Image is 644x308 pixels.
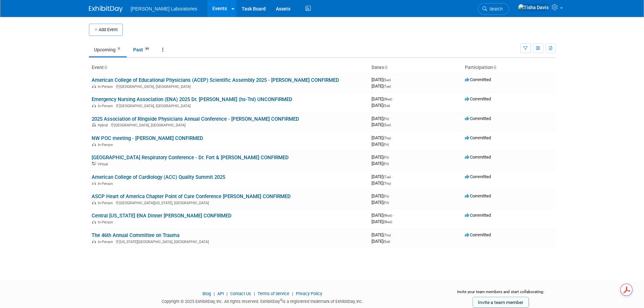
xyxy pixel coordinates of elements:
span: (Sun) [383,78,391,82]
span: [DATE] [372,116,391,121]
span: [DATE] [372,174,393,179]
img: In-Person Event [92,240,96,243]
span: In-Person [98,182,115,186]
span: (Thu) [383,182,391,185]
a: Sort by Participation Type [493,65,496,70]
span: - [390,155,391,160]
a: Emergency Nursing Association (ENA) 2025 Dr. [PERSON_NAME] (hs-TnI) UNCONFIRMED [92,96,292,102]
span: - [393,96,394,101]
span: Committed [465,155,491,160]
span: (Sat) [383,240,390,243]
img: In-Person Event [92,220,96,223]
a: 2025 Association of Ringside Physicians Annual Conference - [PERSON_NAME] CONFIRMED [92,116,299,122]
span: (Sat) [383,104,390,108]
span: In-Person [98,143,115,147]
span: Committed [465,135,491,140]
span: 84 [143,46,151,51]
span: In-Person [98,201,115,205]
span: In-Person [98,240,115,244]
span: [DATE] [372,155,391,160]
th: Participation [462,62,555,73]
span: (Fri) [383,201,389,205]
span: In-Person [98,220,115,224]
a: The 46th Annual Committee on Trauma [92,232,180,238]
span: (Sun) [383,123,391,127]
div: [US_STATE][GEOGRAPHIC_DATA], [GEOGRAPHIC_DATA] [92,239,366,244]
span: 9 [116,46,122,51]
span: - [392,135,393,140]
span: (Wed) [383,97,392,101]
span: (Fri) [383,162,389,166]
span: [DATE] [372,213,394,218]
a: API [217,291,224,296]
img: In-Person Event [92,104,96,107]
span: - [392,77,393,82]
span: [DATE] [372,103,390,108]
span: [DATE] [372,142,389,147]
span: (Fri) [383,156,389,159]
div: Invite your team members and start collaborating: [446,289,555,299]
a: Past84 [128,43,156,56]
span: | [290,291,295,296]
span: Committed [465,213,491,218]
a: Privacy Policy [296,291,322,296]
img: Hybrid Event [92,123,96,126]
div: [GEOGRAPHIC_DATA], [GEOGRAPHIC_DATA] [92,122,366,127]
span: (Tue) [383,85,391,88]
a: Blog [202,291,211,296]
span: [DATE] [372,84,391,89]
span: In-Person [98,104,115,108]
span: [DATE] [372,135,393,140]
a: ASCP Heart of America Chapter Point of Care Conference [PERSON_NAME] CONFIRMED [92,193,291,199]
a: NW POC meeting - [PERSON_NAME] CONFIRMED [92,135,203,141]
span: (Fri) [383,194,389,198]
span: [DATE] [372,96,394,101]
img: ExhibitDay [89,6,123,13]
span: - [390,193,391,198]
img: Virtual Event [92,162,96,165]
span: Committed [465,193,491,198]
span: | [225,291,229,296]
span: (Thu) [383,136,391,140]
th: Dates [369,62,462,73]
span: [DATE] [372,77,393,82]
span: In-Person [98,85,115,89]
a: Upcoming9 [89,43,127,56]
a: [GEOGRAPHIC_DATA] Respiratory Conference - Dr. Fort & [PERSON_NAME] CONFIRMED [92,155,289,161]
span: (Fri) [383,143,389,146]
span: (Wed) [383,220,392,224]
a: Terms of Service [258,291,289,296]
span: - [392,174,393,179]
div: [GEOGRAPHIC_DATA], [GEOGRAPHIC_DATA] [92,103,366,108]
a: Central [US_STATE] ENA Dinner [PERSON_NAME] CONFIRMED [92,213,232,219]
span: [DATE] [372,219,392,224]
a: American College of Educational Physicians (ACEP) Scientific Assembly 2025 - [PERSON_NAME] CONFIRMED [92,77,339,83]
div: [GEOGRAPHIC_DATA][US_STATE], [GEOGRAPHIC_DATA] [92,200,366,205]
span: [DATE] [372,122,391,127]
span: [DATE] [372,200,389,205]
span: Hybrid [98,123,110,127]
span: | [252,291,257,296]
button: Add Event [89,24,123,36]
img: In-Person Event [92,201,96,204]
a: American College of Cardiology (ACC) Quality Summit 2025 [92,174,225,180]
span: Committed [465,232,491,237]
span: [DATE] [372,161,389,166]
span: [DATE] [372,232,393,237]
span: - [392,232,393,237]
a: Sort by Event Name [104,65,107,70]
span: [PERSON_NAME] Laboratories [131,6,197,11]
a: Sort by Start Date [384,65,387,70]
span: Committed [465,77,491,82]
div: [GEOGRAPHIC_DATA], [GEOGRAPHIC_DATA] [92,84,366,89]
span: [DATE] [372,193,391,198]
span: (Tue) [383,175,391,179]
span: [DATE] [372,181,391,186]
span: (Thu) [383,233,391,237]
span: Virtual [98,162,110,166]
a: Invite a team member [473,297,529,308]
span: Committed [465,116,491,121]
span: | [212,291,216,296]
img: Tisha Davis [518,4,549,11]
a: Search [478,3,509,15]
